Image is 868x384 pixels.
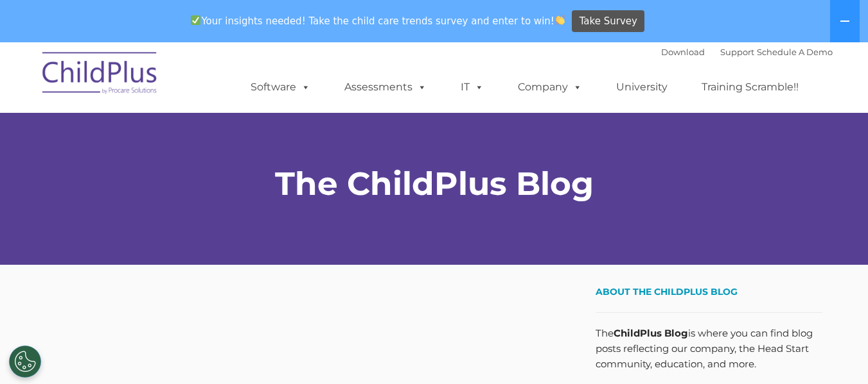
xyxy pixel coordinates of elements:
span: Take Survey [580,10,637,33]
a: Software [238,74,323,100]
a: Download [661,47,705,57]
span: Your insights needed! Take the child care trends survey and enter to win! [186,8,571,33]
a: Company [505,74,595,100]
a: Schedule A Demo [757,47,833,57]
strong: ChildPlus Blog [614,327,688,339]
a: Assessments [332,74,439,100]
p: The is where you can find blog posts reflecting our company, the Head Start community, education,... [596,326,822,372]
img: ChildPlus by Procare Solutions [36,43,164,107]
strong: The ChildPlus Blog [275,164,594,203]
a: Support [720,47,754,57]
a: Take Survey [572,10,644,33]
img: ✅ [191,15,200,25]
a: IT [448,74,497,100]
button: Cookies Settings [9,346,41,378]
img: 👏 [555,15,565,25]
a: University [603,74,680,100]
span: About the ChildPlus Blog [596,286,738,297]
a: Training Scramble!! [689,74,811,100]
font: | [661,47,833,57]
